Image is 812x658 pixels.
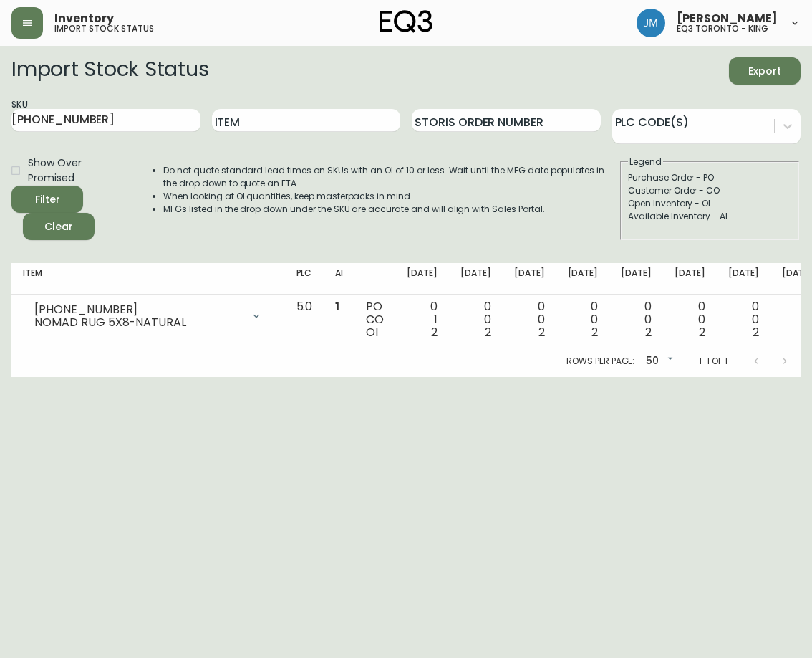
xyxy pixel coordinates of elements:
[431,324,438,340] span: 2
[503,263,556,295] th: [DATE]
[740,62,789,80] span: Export
[163,190,619,203] li: When looking at OI quantities, keep masterpacks in mind.
[628,197,791,210] div: Open Inventory - OI
[163,164,619,190] li: Do not quote standard lead times on SKUs with an OI of 10 or less. Wait until the MFG date popula...
[28,156,123,186] span: Show Over Promised
[54,13,114,24] span: Inventory
[380,10,432,33] img: logo
[285,263,324,295] th: PLC
[538,324,545,340] span: 2
[54,24,154,33] h5: import stock status
[23,300,274,332] div: [PHONE_NUMBER]NOMAD RUG 5X8-NATURAL
[566,355,634,368] p: Rows per page:
[556,263,610,295] th: [DATE]
[628,210,791,223] div: Available Inventory - AI
[335,298,339,315] span: 1
[609,263,663,295] th: [DATE]
[677,24,768,33] h5: eq3 toronto - king
[35,191,60,209] div: Filter
[621,300,652,339] div: 0 0
[366,300,384,339] div: PO CO
[23,213,95,240] button: Clear
[699,324,705,340] span: 2
[34,316,242,329] div: NOMAD RUG 5X8-NATURAL
[11,57,208,85] h2: Import Stock Status
[637,9,665,37] img: b88646003a19a9f750de19192e969c24
[645,324,652,340] span: 2
[675,300,705,339] div: 0 0
[729,57,801,85] button: Export
[407,300,438,339] div: 0 1
[663,263,717,295] th: [DATE]
[514,300,545,339] div: 0 0
[628,171,791,184] div: Purchase Order - PO
[34,218,83,236] span: Clear
[11,186,83,213] button: Filter
[753,324,759,340] span: 2
[324,263,354,295] th: AI
[699,355,728,368] p: 1-1 of 1
[728,300,759,339] div: 0 0
[640,350,676,373] div: 50
[628,184,791,197] div: Customer Order - CO
[449,263,503,295] th: [DATE]
[366,324,378,340] span: OI
[568,300,599,339] div: 0 0
[34,303,242,316] div: [PHONE_NUMBER]
[485,324,491,340] span: 2
[395,263,449,295] th: [DATE]
[628,156,663,168] legend: Legend
[460,300,491,339] div: 0 0
[163,203,619,216] li: MFGs listed in the drop down under the SKU are accurate and will align with Sales Portal.
[285,295,324,345] td: 5.0
[591,324,598,340] span: 2
[677,13,778,24] span: [PERSON_NAME]
[11,263,285,295] th: Item
[717,263,770,295] th: [DATE]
